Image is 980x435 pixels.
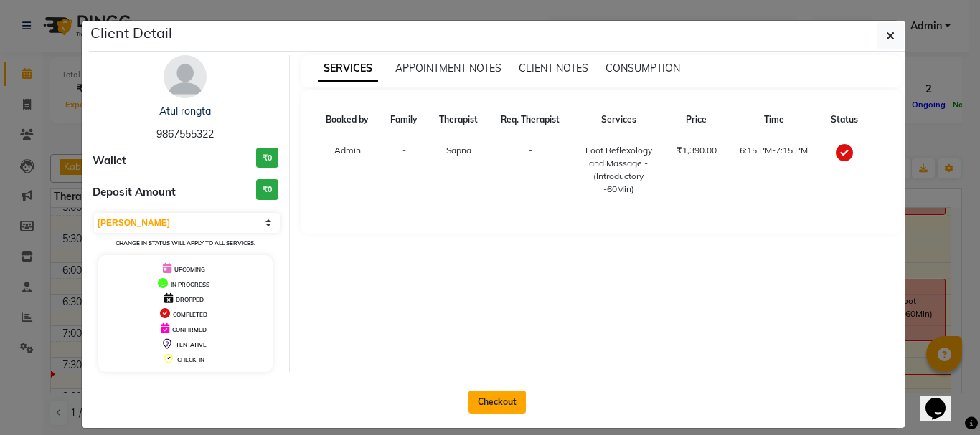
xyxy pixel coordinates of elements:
span: TENTATIVE [176,341,207,348]
h3: ₹0 [256,179,278,200]
h5: Client Detail [90,22,172,44]
span: APPOINTMENT NOTES [395,62,501,75]
th: Req. Therapist [489,105,572,135]
th: Therapist [428,105,489,135]
span: COMPLETED [173,311,207,318]
small: Change in status will apply to all services. [116,239,255,247]
span: IN PROGRESS [171,281,209,288]
span: CONFIRMED [172,326,207,333]
img: avatar [164,55,207,98]
div: Foot Reflexology and Massage - (Introductory -60Min) [580,144,656,196]
a: Atul rongta [159,105,211,118]
span: CONSUMPTION [606,62,680,75]
td: 6:15 PM-7:15 PM [727,135,820,205]
h3: ₹0 [256,148,278,168]
span: UPCOMING [174,266,205,273]
td: Admin [315,135,380,205]
iframe: chat widget [920,378,966,421]
th: Services [572,105,665,135]
span: 9867555322 [156,128,214,140]
th: Price [665,105,727,135]
span: Sapna [446,145,471,156]
span: Wallet [93,153,126,169]
span: CHECK-IN [177,356,204,363]
th: Family [380,105,428,135]
button: Checkout [468,391,526,414]
th: Status [821,105,869,135]
span: CLIENT NOTES [519,62,588,75]
span: Deposit Amount [93,184,176,201]
div: ₹1,390.00 [674,144,719,157]
span: SERVICES [318,56,378,82]
span: DROPPED [176,296,204,303]
th: Time [727,105,820,135]
th: Booked by [315,105,380,135]
td: - [380,135,428,205]
td: - [489,135,572,205]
